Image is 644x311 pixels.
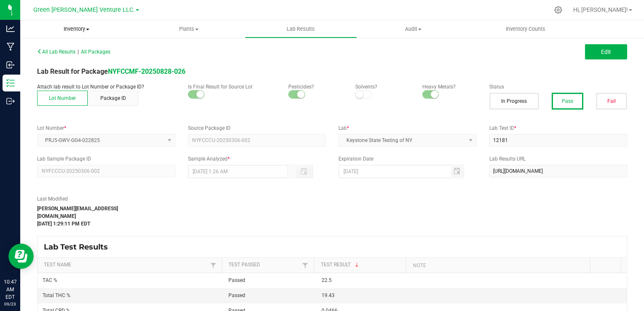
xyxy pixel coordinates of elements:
[6,79,15,87] inline-svg: Inventory
[37,91,88,106] button: Lot Number
[357,20,469,38] a: Audit
[8,244,34,269] iframe: Resource center
[489,83,628,91] label: Status
[133,25,244,33] span: Plants
[321,262,403,268] a: Test ResultSortable
[33,6,135,13] span: Green [PERSON_NAME] Venture LLC.
[37,155,175,163] label: Lab Sample Package ID
[43,277,57,283] span: TAC %
[601,48,611,55] span: Edit
[322,292,335,298] span: 19.43
[6,97,15,105] inline-svg: Outbound
[37,67,185,75] span: Lab Result for Package
[37,83,175,91] p: Attach lab result to Lot Number or Package ID?
[245,20,357,38] a: Lab Results
[37,206,118,219] strong: [PERSON_NAME][EMAIL_ADDRESS][DOMAIN_NAME]
[208,260,218,271] a: Filter
[81,49,110,55] span: All Packages
[422,83,477,91] p: Heavy Metals?
[4,278,16,301] p: 10:47 AM EDT
[228,277,245,283] span: Passed
[44,242,114,252] span: Lab Test Results
[37,124,175,132] label: Lot Number
[228,292,245,298] span: Passed
[355,83,410,91] p: Solvents?
[108,67,185,75] a: NYFCCMF-20250828-026
[338,124,477,132] label: Lab
[489,124,628,132] label: Lab Test ID
[88,91,138,106] button: Package ID
[4,301,16,307] p: 09/23
[552,93,583,110] button: Pass
[406,258,590,273] th: Note
[43,292,70,298] span: Total THC %
[37,49,75,55] span: All Lab Results
[470,20,582,38] a: Inventory Counts
[6,61,15,69] inline-svg: Inbound
[37,221,90,227] strong: [DATE] 1:29:11 PM EDT
[494,25,557,33] span: Inventory Counts
[44,262,208,268] a: Test NameSortable
[489,93,539,110] button: In Progress
[573,6,628,13] span: Hi, [PERSON_NAME]!
[228,262,300,268] a: Test PassedSortable
[188,83,276,91] p: Is Final Result for Source Lot
[322,277,332,283] span: 22.5
[188,155,326,163] label: Sample Analyzed
[37,195,137,203] label: Last Modified
[20,25,132,33] span: Inventory
[553,6,563,14] div: Manage settings
[6,43,15,51] inline-svg: Manufacturing
[354,262,360,268] span: Sortable
[489,155,628,163] label: Lab Results URL
[78,49,79,55] span: |
[338,155,477,163] label: Expiration Date
[275,25,326,33] span: Lab Results
[20,20,132,38] a: Inventory
[288,83,343,91] p: Pesticides?
[596,93,627,110] button: Fail
[585,44,627,59] button: Edit
[300,260,310,271] a: Filter
[6,24,15,33] inline-svg: Analytics
[132,20,244,38] a: Plants
[357,25,469,33] span: Audit
[188,124,326,132] label: Source Package ID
